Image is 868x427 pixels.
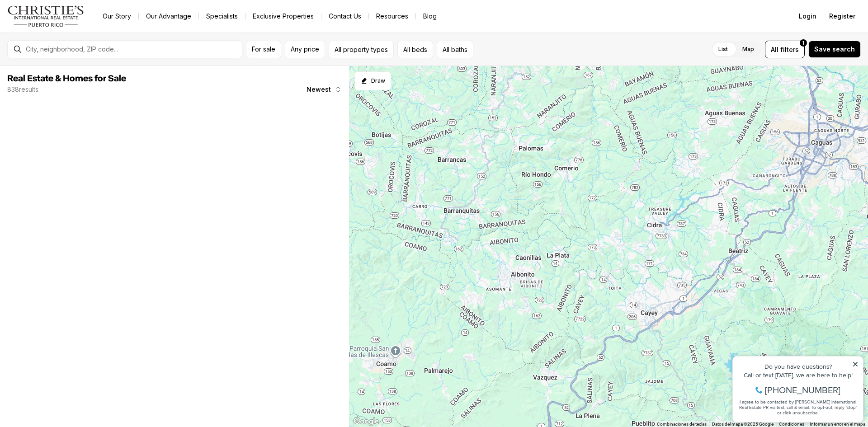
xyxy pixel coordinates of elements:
label: Map [735,41,761,57]
span: I agree to be contacted by [PERSON_NAME] International Real Estate PR via text, call & email. To ... [11,56,129,73]
span: 1 [802,39,804,47]
a: Our Advantage [139,10,198,23]
span: Save search [814,46,855,53]
button: All property types [329,41,394,58]
span: All [771,45,778,54]
button: All baths [437,41,473,58]
a: Blog [416,10,444,23]
a: Exclusive Properties [245,10,321,23]
a: Specialists [199,10,245,23]
img: logo [7,5,85,27]
span: Login [799,13,816,20]
span: Any price [291,46,319,53]
a: Our Story [95,10,138,23]
button: Start drawing [354,71,391,90]
span: For sale [252,46,275,53]
span: Datos del mapa ©2025 Google [712,422,774,427]
span: filters [780,45,799,54]
p: 838 results [7,86,38,93]
span: Real Estate & Homes for Sale [7,74,126,83]
div: Call or text [DATE], we are here to help! [9,29,131,35]
button: Allfilters1 [765,41,805,58]
button: Save search [808,41,861,58]
button: All beds [397,41,433,58]
button: Login [793,7,822,25]
button: Register [824,7,861,25]
div: Do you have questions? [9,20,131,27]
button: Contact Us [321,10,368,23]
label: List [711,41,735,57]
span: Register [829,13,855,20]
span: Newest [307,86,331,93]
button: For sale [246,41,281,58]
a: Resources [369,10,415,23]
button: Any price [285,41,325,58]
span: [PHONE_NUMBER] [37,42,113,52]
button: Newest [301,80,347,99]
